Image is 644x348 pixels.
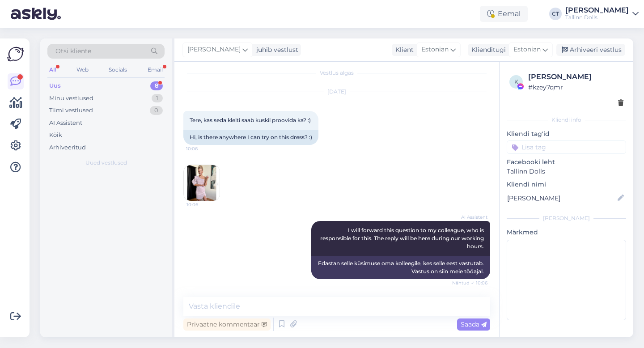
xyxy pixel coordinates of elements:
[49,119,82,127] div: AI Assistent
[565,7,629,14] div: [PERSON_NAME]
[49,143,86,152] div: Arhiveeritud
[549,8,562,20] div: CT
[480,6,528,22] div: Eemal
[146,64,165,76] div: Email
[183,88,490,96] div: [DATE]
[49,81,61,90] div: Uus
[507,157,626,167] p: Facebooki leht
[507,228,626,237] p: Märkmed
[461,320,487,328] span: Saada
[565,14,629,21] div: Tallinn Dolls
[311,256,490,279] div: Edastan selle küsimuse oma kolleegile, kes selle eest vastutab. Vastus on siin meie tööajal.
[49,94,93,103] div: Minu vestlused
[55,47,91,56] span: Otsi kliente
[454,214,487,221] span: AI Assistent
[507,167,626,176] p: Tallinn Dolls
[49,106,93,115] div: Tiimi vestlused
[183,69,490,77] div: Vestlus algas
[187,45,241,55] span: [PERSON_NAME]
[183,318,271,331] div: Privaatne kommentaar
[452,280,487,286] span: Nähtud ✓ 10:06
[253,45,298,55] div: juhib vestlust
[150,106,163,115] div: 0
[468,45,506,55] div: Klienditugi
[507,129,626,139] p: Kliendi tag'id
[565,7,639,21] a: [PERSON_NAME]Tallinn Dolls
[507,140,626,154] input: Lisa tag
[513,45,541,55] span: Estonian
[507,116,626,124] div: Kliendi info
[184,165,220,201] img: Attachment
[392,45,414,55] div: Klient
[47,64,58,76] div: All
[186,201,220,208] span: 10:06
[421,45,449,55] span: Estonian
[507,180,626,189] p: Kliendi nimi
[150,81,163,90] div: 8
[7,46,24,63] img: Askly Logo
[528,82,623,92] div: # kzey7qmr
[85,159,127,167] span: Uued vestlused
[556,44,625,56] div: Arhiveeri vestlus
[107,64,129,76] div: Socials
[49,131,62,140] div: Kõik
[186,145,220,152] span: 10:06
[507,214,626,222] div: [PERSON_NAME]
[75,64,90,76] div: Web
[190,117,311,123] span: Tere, kas seda kleiti saab kuskil proovida ka? :)
[507,193,616,203] input: Lisa nimi
[514,78,518,85] span: k
[183,130,318,145] div: Hi, is there anywhere I can try on this dress? :)
[152,94,163,103] div: 1
[528,72,623,82] div: [PERSON_NAME]
[320,227,485,250] span: I will forward this question to my colleague, who is responsible for this. The reply will be here...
